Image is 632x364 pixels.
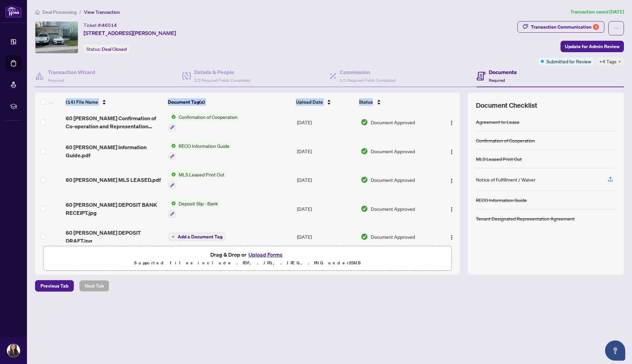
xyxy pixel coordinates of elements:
[476,196,527,204] div: RECO Information Guide
[361,176,368,184] img: Document Status
[102,46,127,52] span: Deal Closed
[614,26,619,31] span: ellipsis
[561,41,624,52] button: Update for Admin Review
[66,98,98,106] span: (14) File Name
[476,176,536,183] div: Notice of Fulfillment / Waiver
[361,119,368,126] img: Document Status
[194,78,250,83] span: 2/2 Required Fields Completed
[84,29,176,37] span: [STREET_ADDRESS][PERSON_NAME]
[169,142,176,150] img: Status Icon
[593,24,599,30] div: 3
[246,250,284,259] button: Upload Forms
[84,21,117,29] div: Ticket #:
[618,60,621,63] span: down
[169,232,225,241] button: Add a Document Tag
[446,117,457,128] button: Logo
[169,113,240,131] button: Status IconConfirmation of Cooperation
[66,176,161,184] span: 60 [PERSON_NAME] MLS LEASED.pdf
[371,233,415,240] span: Document Approved
[48,259,447,267] p: Supported files include .PDF, .JPG, .JPEG, .PNG under 25 MB
[102,22,117,28] span: 46514
[476,101,537,110] span: Document Checklist
[449,120,454,126] img: Logo
[293,93,357,111] th: Upload Date
[371,176,415,184] span: Document Approved
[599,58,616,65] span: +4 Tags
[7,344,20,357] img: Profile Icon
[66,201,163,217] span: 60 [PERSON_NAME] DEPOSIT BANK RECEIPT.jpg
[476,215,575,222] div: Tenant Designated Representation Agreement
[546,58,591,65] span: Submitted for Review
[476,137,535,144] div: Confirmation of Cooperation
[169,200,220,218] button: Status IconDeposit Slip - Bank
[449,178,454,184] img: Logo
[446,174,457,185] button: Logo
[66,114,163,130] span: 60 [PERSON_NAME] Confirmation of Co-operation and Representation TenantLandlord 1.pdf
[79,280,109,292] button: Next Tab
[172,235,175,238] span: plus
[176,200,220,207] span: Deposit Slip - Bank
[446,146,457,157] button: Logo
[531,22,599,32] div: Transaction Communication
[356,93,435,111] th: Status
[446,231,457,242] button: Logo
[40,280,68,291] span: Previous Tab
[361,233,368,240] img: Document Status
[165,93,293,111] th: Document Tag(s)
[570,8,624,16] article: Transaction saved [DATE]
[449,235,454,240] img: Logo
[476,155,522,163] div: MLS Leased Print Out
[169,233,225,241] button: Add a Document Tag
[48,78,64,83] span: Required
[605,340,625,361] button: Open asap
[66,229,163,245] span: 60 [PERSON_NAME] DEPOSIT DRAFT.jpg
[176,171,227,178] span: MLS Leased Print Out
[84,44,129,54] div: Status:
[359,98,373,106] span: Status
[169,171,176,178] img: Status Icon
[449,149,454,155] img: Logo
[294,137,358,166] td: [DATE]
[35,10,40,14] span: home
[35,22,78,53] img: IMG-N12239621_1.jpg
[169,171,227,189] button: Status IconMLS Leased Print Out
[371,119,415,126] span: Document Approved
[176,142,232,150] span: RECO Information Guide
[294,165,358,194] td: [DATE]
[449,207,454,212] img: Logo
[371,147,415,155] span: Document Approved
[178,234,222,239] span: Add a Document Tag
[340,78,396,83] span: 1/1 Required Fields Completed
[43,246,451,271] span: Drag & Drop orUpload FormsSupported files include .PDF, .JPG, .JPEG, .PNG under25MB
[371,205,415,212] span: Document Approved
[84,9,120,15] span: View Transaction
[35,280,74,292] button: Previous Tab
[169,142,232,160] button: Status IconRECO Information Guide
[66,143,163,159] span: 60 [PERSON_NAME] Information Guide.pdf
[489,78,505,83] span: Required
[79,8,81,16] li: /
[361,147,368,155] img: Document Status
[48,68,95,76] h4: Transaction Wizard
[476,118,519,126] div: Agreement to Lease
[340,68,396,76] h4: Commission
[294,223,358,250] td: [DATE]
[194,68,250,76] h4: Details & People
[176,113,240,121] span: Confirmation of Cooperation
[169,200,176,207] img: Status Icon
[517,21,604,33] button: Transaction Communication3
[294,108,358,137] td: [DATE]
[42,9,77,15] span: Deal Processing
[63,93,165,111] th: (14) File Name
[5,5,22,18] img: logo
[565,41,620,52] span: Update for Admin Review
[169,113,176,121] img: Status Icon
[361,205,368,212] img: Document Status
[210,250,284,259] span: Drag & Drop or
[294,194,358,223] td: [DATE]
[296,98,323,106] span: Upload Date
[446,203,457,214] button: Logo
[489,68,517,76] h4: Documents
